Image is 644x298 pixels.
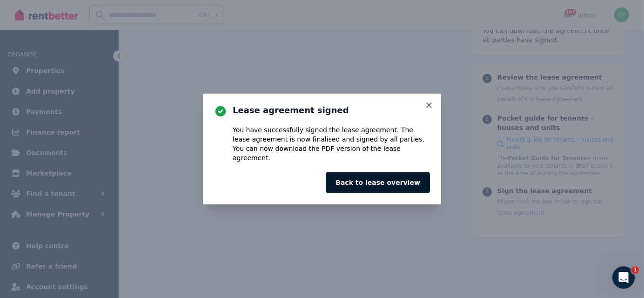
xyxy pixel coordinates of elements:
[233,105,430,116] h3: Lease agreement signed
[313,135,423,143] span: finalised and signed by all parties
[326,172,430,193] button: Back to lease overview
[631,266,639,274] span: 1
[233,125,430,163] div: You have successfully signed the lease agreement. The lease agreement is now . You can now downlo...
[612,266,635,289] iframe: Intercom live chat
